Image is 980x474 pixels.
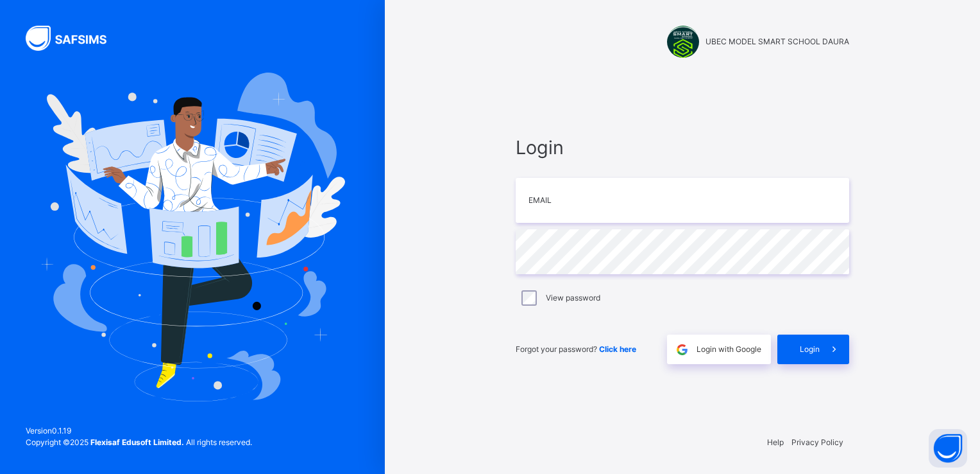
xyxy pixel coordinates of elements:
[767,437,784,447] a: Help
[26,26,122,51] img: SAFSIMS Logo
[800,344,820,355] span: Login
[599,344,636,354] a: Click here
[516,344,636,354] span: Forgot your password?
[791,437,843,447] a: Privacy Policy
[26,437,252,447] span: Copyright © 2025 All rights reserved.
[40,73,345,401] img: Hero Image
[26,425,252,437] span: Version 0.1.19
[705,36,849,48] span: UBEC MODEL SMART SCHOOL DAURA
[516,134,849,161] span: Login
[675,342,689,357] img: google.396cfc9801f0270233282035f929180a.svg
[546,292,600,304] label: View password
[929,429,967,468] button: Open asap
[697,344,761,355] span: Login with Google
[90,437,184,447] strong: Flexisaf Edusoft Limited.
